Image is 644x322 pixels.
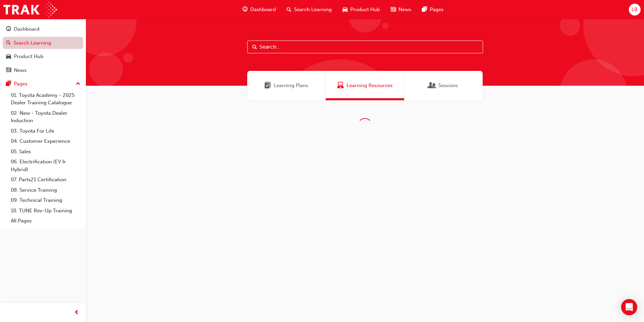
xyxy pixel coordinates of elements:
[350,6,380,14] span: Product Hub
[337,3,385,17] a: car-iconProduct Hub
[76,80,80,88] span: up-icon
[250,6,276,14] span: Dashboard
[3,37,83,49] a: Search Learning
[252,43,257,51] span: Search
[8,146,83,157] a: 05. Sales
[3,78,83,90] button: Pages
[8,90,83,108] a: 01. Toyota Academy - 2025 Dealer Training Catalogue
[247,41,483,53] input: Search...
[8,126,83,136] a: 03. Toyota For Life
[404,71,483,100] a: SessionsSessions
[8,157,83,175] a: 06. Electrification (EV & Hybrid)
[629,4,641,16] button: LB
[281,3,337,17] a: search-iconSearch Learning
[385,3,417,17] a: news-iconNews
[3,23,83,35] a: Dashboard
[429,82,436,89] span: Sessions
[8,216,83,226] a: All Pages
[398,6,411,14] span: News
[6,40,11,46] span: search-icon
[3,50,83,63] a: Product Hub
[8,175,83,185] a: 07. Parts21 Certification
[237,3,281,17] a: guage-iconDashboard
[243,5,248,14] span: guage-icon
[14,53,43,60] div: Product Hub
[6,68,11,74] span: news-icon
[632,6,638,14] span: LB
[8,108,83,126] a: 02. New - Toyota Dealer Induction
[391,5,396,14] span: news-icon
[422,5,427,14] span: pages-icon
[264,82,271,89] span: Learning Plans
[343,5,348,14] span: car-icon
[287,5,291,14] span: search-icon
[337,82,344,89] span: Learning Resources
[6,54,11,60] span: car-icon
[326,71,404,100] a: Learning ResourcesLearning Resources
[8,195,83,206] a: 09. Technical Training
[3,22,83,78] button: DashboardSearch LearningProduct HubNews
[8,185,83,195] a: 08. Service Training
[347,82,393,89] span: Learning Resources
[3,64,83,77] a: News
[430,6,444,14] span: Pages
[621,299,637,315] div: Open Intercom Messenger
[417,3,449,17] a: pages-iconPages
[274,82,308,89] span: Learning Plans
[14,80,28,88] div: Pages
[14,66,27,74] div: News
[6,26,11,32] span: guage-icon
[14,25,39,33] div: Dashboard
[8,136,83,146] a: 04. Customer Experience
[438,82,458,89] span: Sessions
[74,308,79,317] span: prev-icon
[6,81,11,87] span: pages-icon
[3,2,57,17] img: Trak
[294,6,332,14] span: Search Learning
[8,206,83,216] a: 10. TUNE Rev-Up Training
[247,71,326,100] a: Learning PlansLearning Plans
